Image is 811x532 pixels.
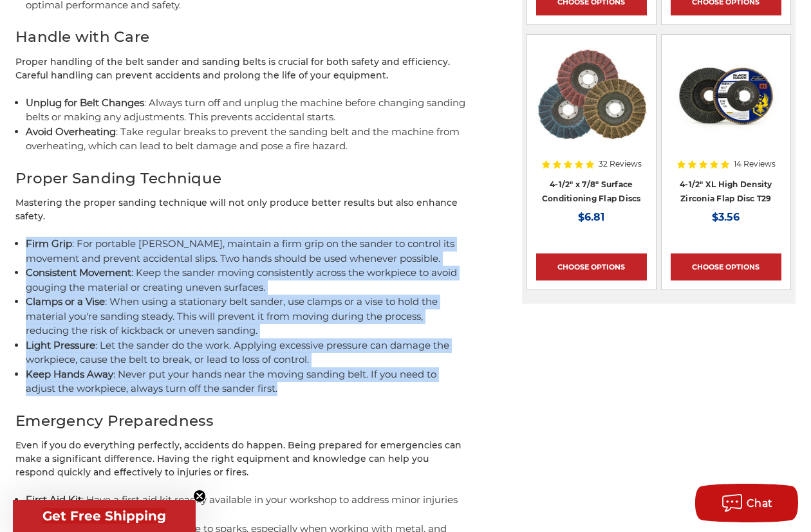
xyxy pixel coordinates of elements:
[26,96,468,125] li: : Always turn off and unplug the machine before changing sanding belts or making any adjustments....
[26,96,144,109] strong: Unplug for Belt Changes
[671,44,781,189] a: 4-1/2" XL High Density Zirconia Flap Disc T29
[578,211,604,223] span: $6.81
[695,484,798,522] button: Chat
[26,493,82,506] strong: First Aid Kit
[13,500,196,532] div: Get Free ShippingClose teaser
[15,439,468,479] p: Even if you do everything perfectly, accidents do happen. Being prepared for emergencies can make...
[26,266,131,279] strong: Consistent Movement
[26,338,468,367] li: : Let the sander do the work. Applying excessive pressure can damage the workpiece, cause the bel...
[26,367,468,396] li: : Never put your hands near the moving sanding belt. If you need to adjust the workpiece, always ...
[26,125,468,154] li: : Take regular breaks to prevent the sanding belt and the machine from overheating, which can lea...
[536,253,647,280] a: Choose Options
[26,125,116,138] strong: Avoid Overheating
[26,237,468,266] li: : For portable [PERSON_NAME], maintain a firm grip on the sander to control its movement and prev...
[26,339,95,351] strong: Light Pressure
[15,26,468,48] h2: Handle with Care
[26,493,468,522] li: : Have a first aid kit readily available in your workshop to address minor injuries quickly.
[26,295,468,338] li: : When using a stationary belt sander, use clamps or a vise to hold the material you're sanding s...
[193,490,206,502] button: Close teaser
[536,44,647,147] img: Scotch brite flap discs
[15,410,468,432] h2: Emergency Preparedness
[26,295,105,307] strong: Clamps or a Vise
[536,44,647,189] a: Scotch brite flap discs
[15,196,468,223] p: Mastering the proper sanding technique will not only produce better results but also enhance safety.
[26,368,113,380] strong: Keep Hands Away
[671,253,781,280] a: Choose Options
[671,44,781,147] img: 4-1/2" XL High Density Zirconia Flap Disc T29
[26,266,468,295] li: : Keep the sander moving consistently across the workpiece to avoid gouging the material or creat...
[42,508,166,524] span: Get Free Shipping
[712,211,740,223] span: $3.56
[747,497,773,509] span: Chat
[15,55,468,82] p: Proper handling of the belt sander and sanding belts is crucial for both safety and efficiency. C...
[15,167,468,190] h2: Proper Sanding Technique
[26,237,72,250] strong: Firm Grip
